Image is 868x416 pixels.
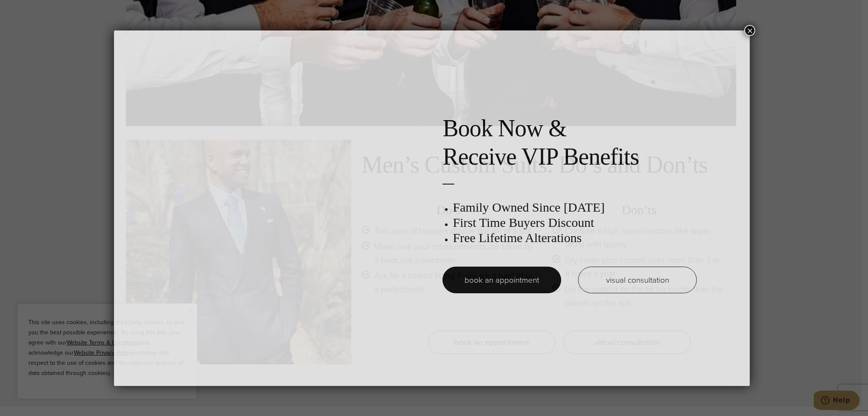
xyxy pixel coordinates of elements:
h3: First Time Buyers Discount [453,215,697,230]
span: Help [19,6,36,14]
button: Close [744,25,755,36]
h2: Book Now & Receive VIP Benefits [442,114,697,171]
a: book an appointment [442,267,561,293]
h3: Family Owned Since [DATE] [453,200,697,215]
h3: Free Lifetime Alterations [453,230,697,245]
a: visual consultation [578,267,697,293]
